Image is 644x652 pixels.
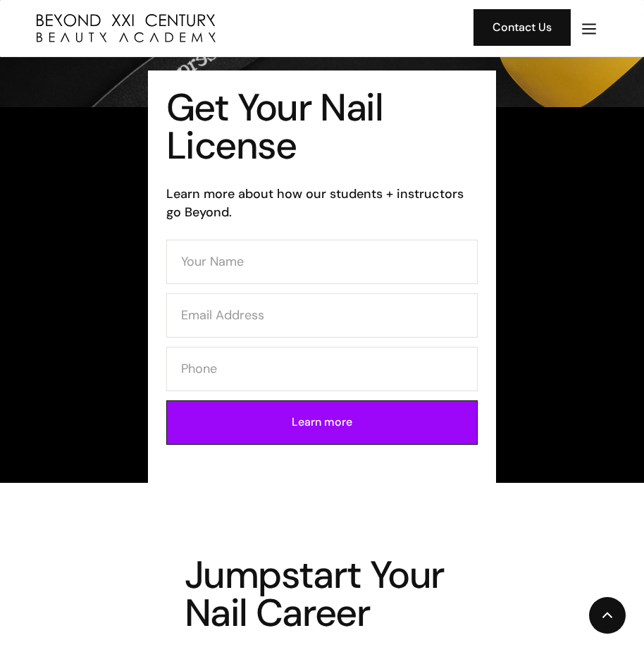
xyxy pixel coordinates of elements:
h6: Learn more about how our students + instructors go Beyond. [166,185,478,221]
div: menu [571,9,607,47]
input: Your Name [166,240,478,284]
div: Contact Us [493,18,552,37]
a: home [37,14,446,42]
input: Phone [166,347,478,391]
h4: Jumpstart Your Nail Career [185,556,459,632]
input: Email Address [166,293,478,338]
form: Contact Form (Mani) [166,240,478,454]
input: Learn more [166,400,478,445]
a: Contact Us [473,9,571,46]
h1: Get Your Nail License [166,89,478,165]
